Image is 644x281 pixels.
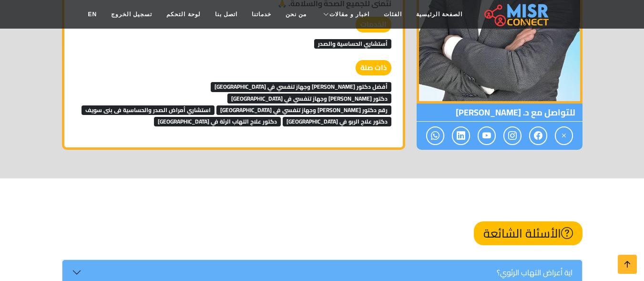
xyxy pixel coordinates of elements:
[216,105,391,115] span: رقم دكتور [PERSON_NAME] وجهاز تنفسي في [GEOGRAPHIC_DATA]
[283,117,391,126] span: دكتور علاج الربو في [GEOGRAPHIC_DATA]
[227,91,391,105] a: دكتور [PERSON_NAME] وجهاز تنفسي في [GEOGRAPHIC_DATA]
[211,82,391,92] span: أفضل دكتور [PERSON_NAME] وجهاز تنفسي في [GEOGRAPHIC_DATA]
[104,5,159,23] a: تسجيل الخروج
[314,5,377,23] a: اخبار و مقالات
[82,102,215,116] a: استشاري أمراض الصدر والحساسية فى بنى سويف
[278,5,314,23] a: من نحن
[245,5,278,23] a: خدماتنا
[208,5,245,23] a: اتصل بنا
[211,79,391,93] a: أفضل دكتور [PERSON_NAME] وجهاز تنفسي في [GEOGRAPHIC_DATA]
[314,39,391,49] span: أستشاري الحساسية والصدر
[377,5,409,23] a: الفئات
[329,10,369,19] span: اخبار و مقالات
[283,114,391,128] a: دكتور علاج الربو في [GEOGRAPHIC_DATA]
[216,102,391,116] a: رقم دكتور [PERSON_NAME] وجهاز تنفسي في [GEOGRAPHIC_DATA]
[417,104,583,122] span: للتواصل مع د. [PERSON_NAME]
[159,5,207,23] a: لوحة التحكم
[356,60,391,76] strong: ذات صلة
[409,5,470,23] a: الصفحة الرئيسية
[484,2,548,26] img: main.misr_connect
[154,117,281,126] span: دكتور علاج التهاب الرئة في [GEOGRAPHIC_DATA]
[154,114,281,128] a: دكتور علاج التهاب الرئة في [GEOGRAPHIC_DATA]
[82,105,215,115] span: استشاري أمراض الصدر والحساسية فى بنى سويف
[314,36,391,50] a: أستشاري الحساسية والصدر
[227,94,391,103] span: دكتور [PERSON_NAME] وجهاز تنفسي في [GEOGRAPHIC_DATA]
[81,5,104,23] a: EN
[474,221,583,245] h2: الأسئلة الشائعة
